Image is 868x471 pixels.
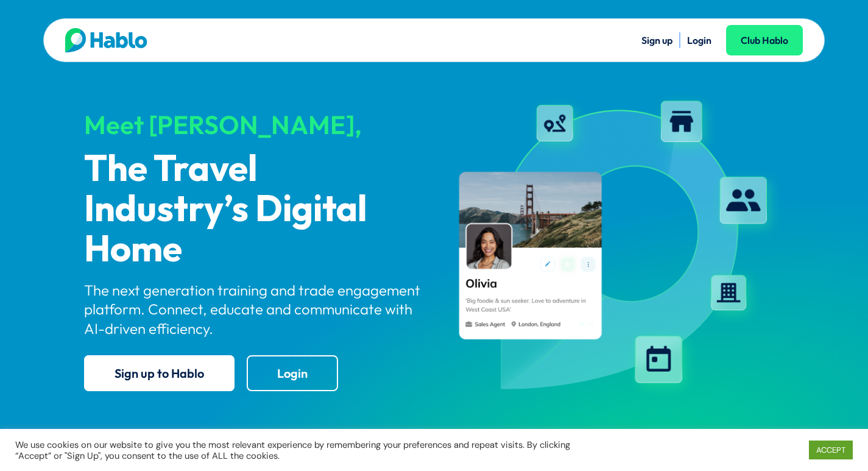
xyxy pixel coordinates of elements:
a: Login [687,34,711,46]
a: Sign up [641,34,672,46]
a: ACCEPT [809,441,853,459]
div: We use cookies on our website to give you the most relevant experience by remembering your prefer... [15,439,602,461]
img: Hablo logo main 2 [65,28,147,52]
div: Meet [PERSON_NAME], [84,111,424,139]
p: The Travel Industry’s Digital Home [84,150,424,271]
img: hablo-profile-image [445,91,785,402]
a: Club Hablo [726,25,803,55]
a: Login [247,355,338,391]
a: Sign up to Hablo [84,355,235,391]
p: The next generation training and trade engagement platform. Connect, educate and communicate with... [84,281,424,338]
